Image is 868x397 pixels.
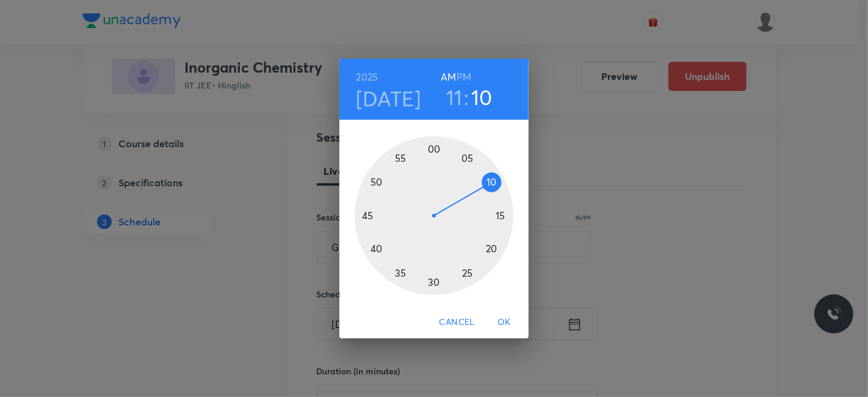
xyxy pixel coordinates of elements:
span: Cancel [439,315,475,330]
button: 11 [446,84,463,110]
button: AM [441,68,456,86]
button: [DATE] [356,86,421,111]
button: PM [457,68,471,86]
button: Cancel [435,311,480,333]
span: OK [490,315,519,330]
button: 2025 [356,68,378,86]
button: 10 [471,84,493,110]
button: OK [485,311,524,333]
h3: : [464,84,469,110]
